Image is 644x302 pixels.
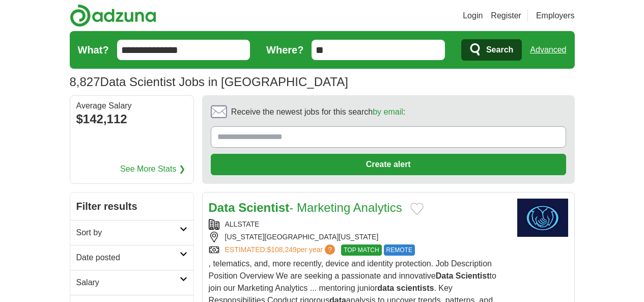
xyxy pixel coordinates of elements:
[397,284,434,292] strong: scientists
[461,39,522,61] button: Search
[266,42,303,58] label: Where?
[209,232,509,242] div: [US_STATE][GEOGRAPHIC_DATA][US_STATE]
[456,271,490,280] strong: Scientist
[463,10,483,22] a: Login
[76,102,187,110] div: Average Salary
[436,271,454,280] strong: Data
[410,203,424,215] button: Add to favorite jobs
[373,107,403,116] a: by email
[209,201,402,214] a: Data Scientist- Marketing Analytics
[70,270,193,295] a: Salary
[70,220,193,245] a: Sort by
[70,73,100,91] span: 8,827
[76,277,180,289] h2: Salary
[384,244,415,256] span: REMOTE
[238,201,289,214] strong: Scientist
[120,163,185,175] a: See More Stats ❯
[70,193,193,220] h2: Filter results
[325,244,335,255] span: ?
[76,110,187,128] div: $142,112
[486,40,513,60] span: Search
[491,10,521,22] a: Register
[530,40,566,60] a: Advanced
[341,244,381,256] span: TOP MATCH
[536,10,575,22] a: Employers
[70,75,348,89] h1: Data Scientist Jobs in [GEOGRAPHIC_DATA]
[225,244,338,256] a: ESTIMATED:$108,249per year?
[209,201,235,214] strong: Data
[76,227,180,239] h2: Sort by
[377,284,394,292] strong: data
[70,245,193,270] a: Date posted
[78,42,109,58] label: What?
[211,154,566,175] button: Create alert
[225,220,260,228] a: ALLSTATE
[231,106,405,118] span: Receive the newest jobs for this search :
[267,245,296,254] span: $108,249
[76,252,180,264] h2: Date posted
[70,4,156,27] img: Adzuna logo
[517,199,568,237] img: Allstate logo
